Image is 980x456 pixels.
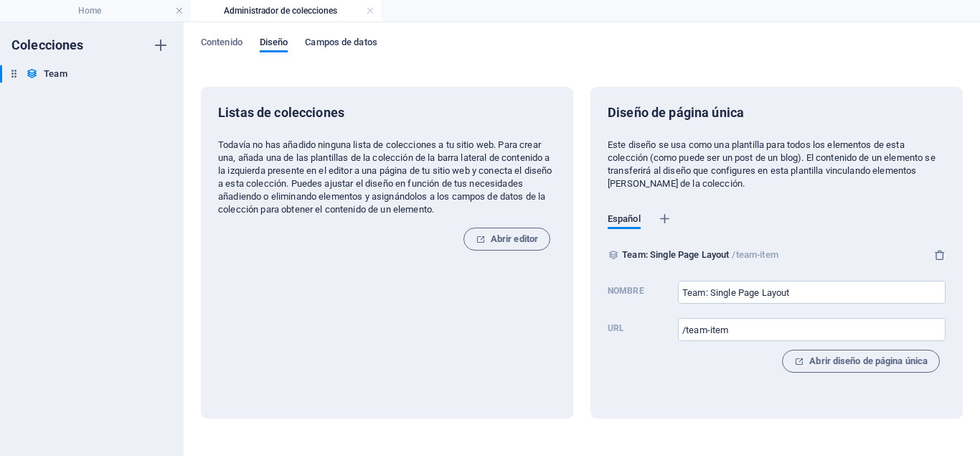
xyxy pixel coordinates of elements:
[608,139,946,190] p: Este diseño se usa como una plantilla para todos los elementos de esta colección (como puede ser ...
[934,249,946,261] button: Eliminar
[201,34,242,54] span: Contenido
[463,228,550,251] button: Abrir editor
[608,285,644,297] p: Nombre del diseño de página única
[782,350,940,373] button: Abrir diseño de página única
[608,210,641,231] span: Español
[732,246,778,264] p: /team-item
[476,231,538,248] span: Abrir editor
[11,37,84,54] h6: Colecciones
[191,3,382,19] h4: Administrador de colecciones
[794,353,928,370] span: Abrir diseño de página única
[608,104,744,121] h6: Diseño de página única
[218,139,556,216] p: Todavía no has añadido ninguna lista de colecciones a tu sitio web. Para crear una, añada una de ...
[44,65,67,83] h6: Team
[608,322,624,334] p: Para mostrar un elemento de una colección, esta URL de prefijo se añade delante del slug de cada ...
[260,34,288,54] span: Diseño
[218,104,556,121] h6: Listas de colecciones
[152,37,169,54] i: Crear colección
[305,34,377,54] span: Campos de datos
[678,318,946,341] input: URL
[678,281,946,304] input: Nombre
[622,246,729,264] p: Team: Single Page Layout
